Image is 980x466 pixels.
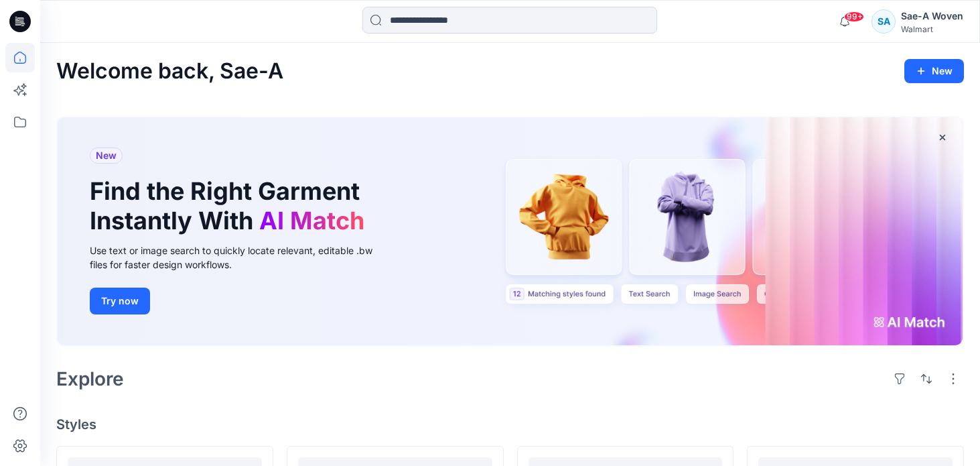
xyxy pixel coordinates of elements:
[844,11,864,22] span: 99+
[904,59,964,83] button: New
[96,148,117,164] span: New
[56,59,283,84] h2: Welcome back, Sae-A
[90,177,371,235] h1: Find the Right Garment Instantly With
[871,9,896,34] div: SA
[56,416,964,432] h4: Styles
[901,8,963,24] div: Sae-A Woven
[90,243,391,272] div: Use text or image search to quickly locate relevant, editable .bw files for faster design workflows.
[901,24,963,34] div: Walmart
[259,206,364,235] span: AI Match
[90,288,150,314] button: Try now
[56,368,124,390] h2: Explore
